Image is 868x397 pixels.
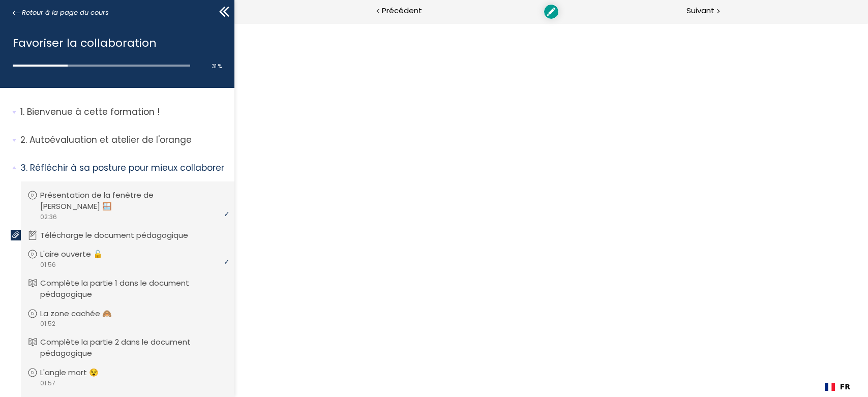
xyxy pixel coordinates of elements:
span: 2. [20,134,27,146]
p: Autoévaluation et atelier de l'orange [20,134,227,146]
div: Language selected: Français [817,377,858,397]
span: 01:57 [40,379,55,388]
span: Précédent [382,5,422,17]
p: Télécharge le document pédagogique [40,230,203,241]
img: Français flag [825,383,835,391]
p: Réfléchir à sa posture pour mieux collaborer [20,162,227,174]
p: Présentation de la fenêtre de [PERSON_NAME] 🪟 [40,190,225,212]
p: La zone cachée 🙈 [40,308,127,319]
p: Complète la partie 1 dans le document pédagogique [40,278,225,300]
span: Retour à la page du cours [22,7,109,18]
h1: Favoriser la collaboration [13,34,217,52]
p: Complète la partie 2 dans le document pédagogique [40,337,225,359]
p: L'aire ouverte 🔓 [40,249,118,260]
span: 01:56 [40,260,56,269]
p: L'angle mort 😵 [40,367,114,378]
span: 02:36 [40,212,57,222]
span: 01:52 [40,319,55,328]
a: FR [825,383,850,391]
a: Retour à la page du cours [13,7,109,18]
span: 1. [20,106,24,118]
span: 3. [20,162,27,174]
span: 31 % [212,63,222,70]
span: Suivant [686,5,714,17]
p: Bienvenue à cette formation ! [20,106,227,118]
div: Language Switcher [817,377,858,397]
